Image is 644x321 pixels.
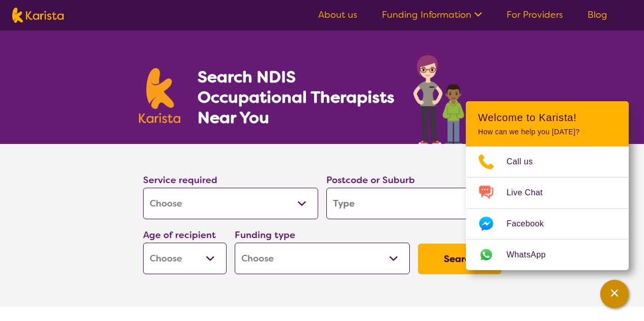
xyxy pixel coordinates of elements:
a: Blog [587,9,607,21]
label: Funding type [235,229,295,241]
input: Type [326,188,501,219]
img: Karista logo [12,8,64,23]
span: Live Chat [507,185,555,200]
label: Postcode or Suburb [326,174,415,186]
h1: Search NDIS Occupational Therapists Near You [198,67,396,128]
button: Search [418,244,501,274]
span: WhatsApp [507,247,558,262]
h2: Welcome to Karista! [478,111,617,124]
a: For Providers [507,9,563,21]
a: Web link opens in a new tab. [466,240,629,270]
span: Call us [507,154,545,169]
img: occupational-therapy [413,55,506,144]
img: Karista logo [139,68,181,123]
a: Funding Information [382,9,482,21]
p: How can we help you [DATE]? [478,128,617,136]
button: Channel Menu [600,280,629,308]
label: Age of recipient [143,229,216,241]
span: Facebook [507,216,556,231]
div: Channel Menu [466,101,629,270]
ul: Choose channel [466,147,629,270]
a: About us [318,9,357,21]
label: Service required [143,174,217,186]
